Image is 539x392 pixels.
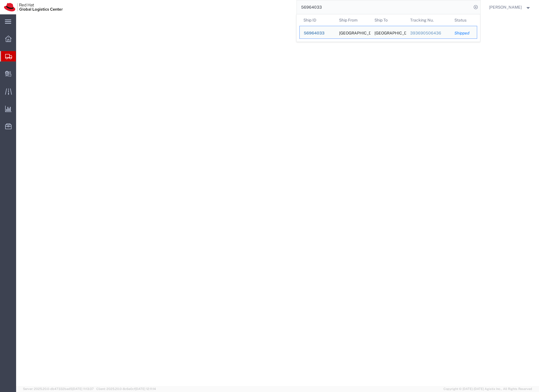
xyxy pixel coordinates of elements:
[374,26,402,38] div: Sapphire House Antwerp
[489,4,522,10] span: Sona Mala
[135,387,156,391] span: [DATE] 12:11:14
[23,387,94,391] span: Server: 2025.20.0-db47332bad5
[299,14,335,26] th: Ship ID
[454,30,473,36] div: Shipped
[370,14,406,26] th: Ship To
[450,14,477,26] th: Status
[406,14,450,26] th: Tracking Nu.
[16,14,539,386] iframe: FS Legacy Container
[297,0,472,14] input: Search for shipment number, reference number
[410,30,446,36] div: 393690506436
[304,31,324,35] span: 56964033
[335,14,370,26] th: Ship From
[299,14,480,42] table: Search Results
[339,26,366,38] div: Renaissance Amsterdam Hotel
[444,387,532,391] span: Copyright © [DATE]-[DATE] Agistix Inc., All Rights Reserved
[489,4,531,11] button: [PERSON_NAME]
[4,3,63,11] img: logo
[96,387,156,391] span: Client: 2025.20.0-8c6e0cf
[72,387,94,391] span: [DATE] 11:13:37
[304,30,331,36] div: 56964033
